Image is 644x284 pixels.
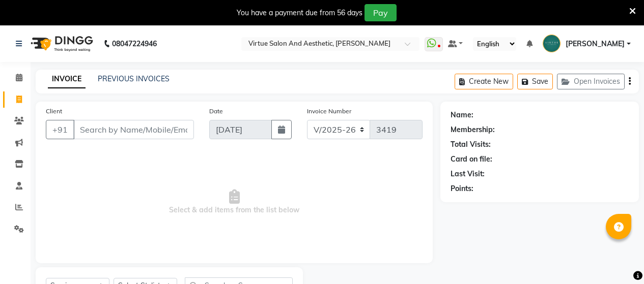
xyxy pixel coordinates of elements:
[451,110,473,120] div: Name:
[451,183,473,194] div: Points:
[307,107,351,116] label: Invoice Number
[557,74,625,89] button: Open Invoices
[98,74,170,83] a: PREVIOUS INVOICES
[517,74,553,89] button: Save
[46,107,62,116] label: Client
[601,243,634,274] iframe: chat widget
[46,120,74,139] button: +91
[112,29,157,58] b: 08047224946
[543,35,561,52] img: Bharath
[26,29,96,58] img: logo
[209,107,223,116] label: Date
[451,169,485,179] div: Last Visit:
[566,39,625,49] span: [PERSON_NAME]
[451,124,495,135] div: Membership:
[46,151,423,253] span: Select & add items from the list below
[365,4,397,21] button: Pay
[73,120,194,139] input: Search by Name/Mobile/Email/Code
[451,139,491,150] div: Total Visits:
[237,8,362,18] div: You have a payment due from 56 days
[48,70,86,88] a: INVOICE
[455,74,513,89] button: Create New
[451,154,492,165] div: Card on file:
